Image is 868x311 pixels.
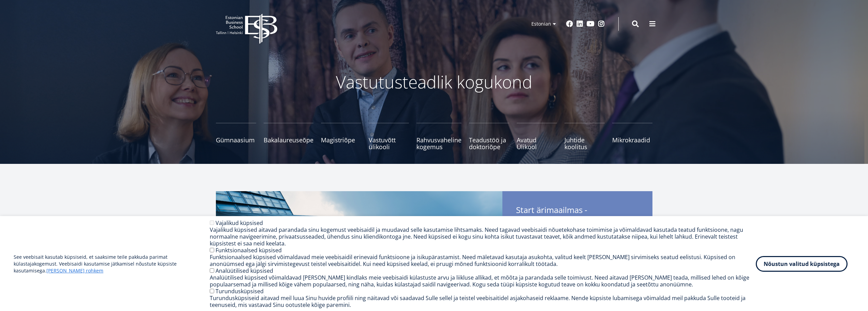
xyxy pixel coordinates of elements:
[253,72,615,92] p: Vastutusteadlik kogukond
[210,295,756,308] div: Turundusküpsiseid aitavad meil luua Sinu huvide profiili ning näitavad või saadavad Sulle sellel ...
[216,267,273,274] label: Analüütilised küpsised
[46,267,103,274] a: [PERSON_NAME] rohkem
[517,137,557,150] span: Avatud Ülikool
[416,123,461,150] a: Rahvusvaheline kogemus
[321,137,361,143] span: Magistriõpe
[416,137,461,150] span: Rahvusvaheline kogemus
[576,20,583,27] a: Linkedin
[599,215,635,225] span: tulevikku!
[264,137,313,143] span: Bakalaureuseõpe
[469,123,509,150] a: Teadustöö ja doktoriõpe
[612,137,652,143] span: Mikrokraadid
[14,254,210,274] p: See veebisait kasutab küpsiseid, et saaksime teile pakkuda parimat külastajakogemust. Veebisaidi ...
[210,254,756,267] div: Funktsionaalsed küpsised võimaldavad meie veebisaidil erinevaid funktsioone ja isikupärastamist. ...
[517,123,557,150] a: Avatud Ülikool
[216,246,282,254] label: Funktsionaalsed küpsised
[564,123,605,150] a: Juhtide koolitus
[564,137,605,150] span: Juhtide koolitus
[216,219,263,227] label: Vajalikud küpsised
[216,287,264,295] label: Turundusküpsised
[264,123,313,150] a: Bakalaureuseõpe
[612,123,652,150] a: Mikrokraadid
[216,123,256,150] a: Gümnaasium
[587,20,594,27] a: Youtube
[210,226,756,247] div: Vajalikud küpsised aitavad parandada sinu kogemust veebisaidil ja muudavad selle kasutamise lihts...
[321,123,361,150] a: Magistriõpe
[566,20,573,27] a: Facebook
[598,20,605,27] a: Instagram
[369,137,409,150] span: Vastuvõtt ülikooli
[469,137,509,150] span: Teadustöö ja doktoriõpe
[210,274,756,288] div: Analüütilised küpsised võimaldavad [PERSON_NAME] kindlaks meie veebisaidi külastuste arvu ja liik...
[369,123,409,150] a: Vastuvõtt ülikooli
[516,205,639,227] span: Start ärimaailmas - [PERSON_NAME] oma
[216,137,256,143] span: Gümnaasium
[756,256,848,272] button: Nõustun valitud küpsistega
